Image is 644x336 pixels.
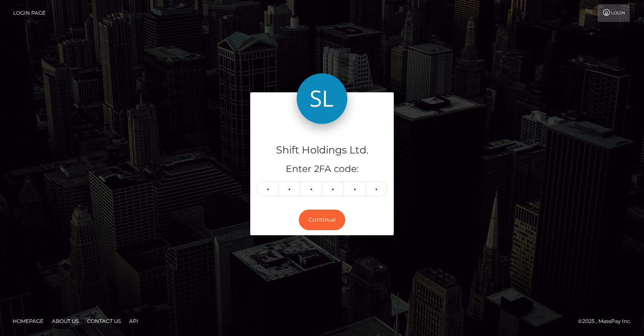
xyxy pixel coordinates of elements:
h5: Enter 2FA code: [257,163,387,176]
a: About Us [49,314,82,328]
a: API [126,314,142,328]
a: Login Page [13,4,46,22]
a: Contact Us [84,314,124,328]
h4: Shift Holdings Ltd. [257,143,387,158]
button: Continue [299,210,345,230]
div: © 2025 , MassPay Inc. [578,317,638,326]
a: Homepage [9,314,47,328]
a: Login [598,4,630,22]
img: Shift Holdings Ltd. [297,73,347,124]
